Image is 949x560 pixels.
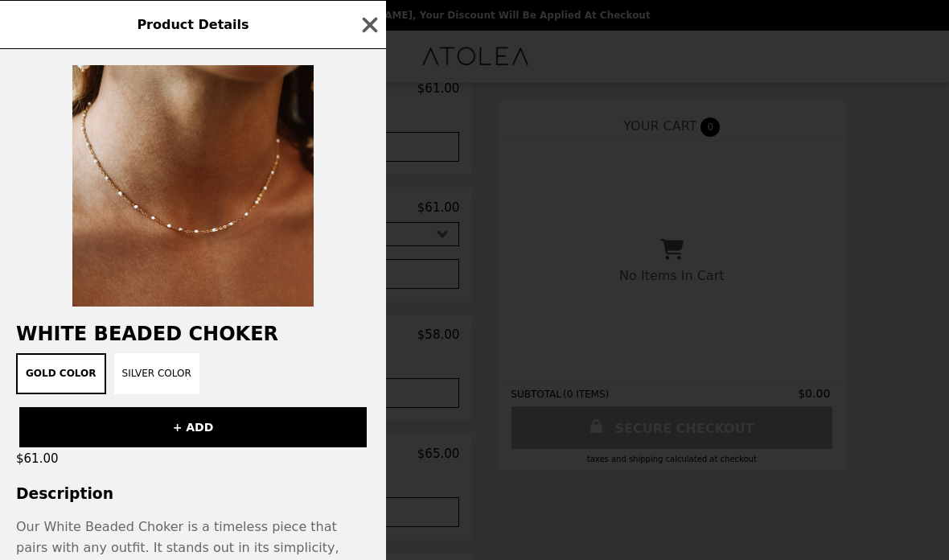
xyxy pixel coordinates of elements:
button: + ADD [19,407,367,447]
img: Gold Color [72,65,314,307]
button: Gold Color [16,353,106,394]
span: Product Details [137,17,249,32]
button: Silver Color [114,353,199,394]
